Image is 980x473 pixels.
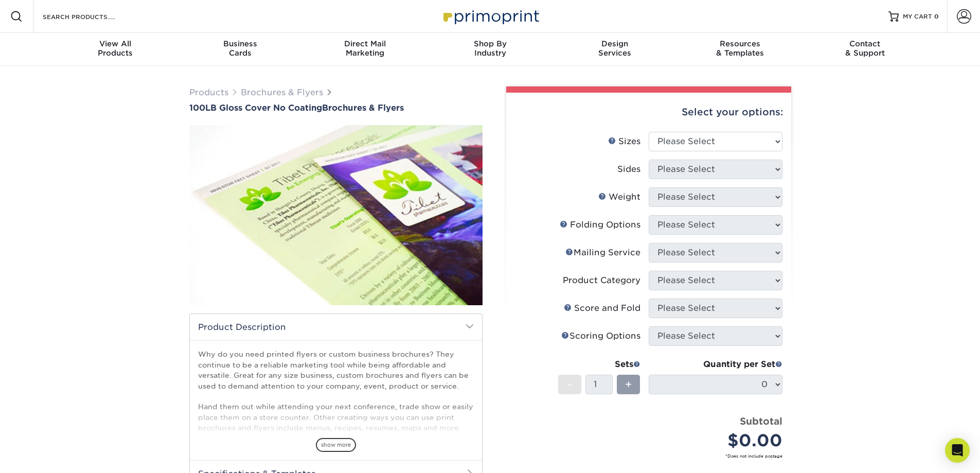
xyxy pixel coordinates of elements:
div: Scoring Options [561,330,640,342]
span: 0 [934,13,939,20]
div: Marketing [302,39,427,58]
span: show more [316,438,356,452]
a: BusinessCards [177,33,302,66]
small: *Does not include postage [523,453,782,459]
div: Score and Fold [564,302,640,314]
span: 100LB Gloss Cover No Coating [189,103,322,113]
a: Direct MailMarketing [302,33,427,66]
span: Direct Mail [302,39,427,48]
div: & Support [803,39,928,58]
div: Quantity per Set [649,358,782,371]
a: DesignServices [553,33,678,66]
span: Shop By [427,39,553,48]
div: Sides [617,163,640,176]
div: Mailing Service [565,247,640,259]
a: Brochures & Flyers [241,87,323,97]
span: Business [177,39,302,48]
a: Shop ByIndustry [427,33,553,66]
img: Primoprint [439,5,542,27]
span: Design [553,39,678,48]
span: - [567,377,572,392]
div: Industry [427,39,553,58]
a: Products [189,87,228,97]
a: View AllProducts [53,33,178,66]
span: MY CART [903,12,932,21]
span: Resources [678,39,803,48]
strong: Subtotal [740,415,782,427]
a: Contact& Support [803,33,928,66]
div: Folding Options [560,219,640,231]
span: Contact [803,39,928,48]
div: & Templates [678,39,803,58]
div: Select your options: [514,93,783,132]
span: + [625,377,632,392]
div: Product Category [563,274,640,287]
a: Resources& Templates [678,33,803,66]
div: Products [53,39,178,58]
h1: Brochures & Flyers [189,103,483,113]
div: Sizes [608,135,640,148]
div: Cards [177,39,302,58]
input: SEARCH PRODUCTS..... [42,10,142,23]
a: 100LB Gloss Cover No CoatingBrochures & Flyers [189,103,483,113]
div: $0.00 [656,428,782,453]
div: Sets [558,358,640,371]
h2: Product Description [190,314,482,340]
img: 100LB Gloss Cover<br/>No Coating 01 [189,114,483,317]
div: Services [553,39,678,58]
span: View All [53,39,178,48]
div: Weight [598,191,640,203]
div: Open Intercom Messenger [945,438,970,463]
